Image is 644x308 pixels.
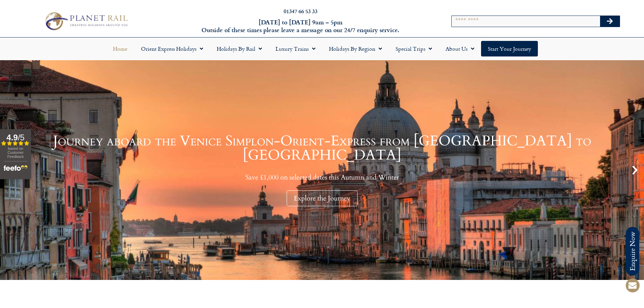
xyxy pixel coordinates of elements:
[106,41,134,56] a: Home
[389,41,439,56] a: Special Trips
[269,41,322,56] a: Luxury Trains
[287,190,358,206] div: Explore the Journey
[210,41,269,56] a: Holidays by Rail
[42,10,130,32] img: Planet Rail Train Holidays Logo
[134,41,210,56] a: Orient Express Holidays
[629,164,641,176] div: Next slide
[173,18,428,34] h6: [DATE] to [DATE] 9am – 5pm Outside of these times please leave a message on our 24/7 enquiry serv...
[17,134,627,162] h1: Journey aboard the Venice Simplon-Orient-Express from [GEOGRAPHIC_DATA] to [GEOGRAPHIC_DATA]
[481,41,538,56] a: Start your Journey
[17,173,627,182] p: Save £1,000 on selected dates this Autumn and Winter
[600,16,620,27] button: Search
[3,41,641,56] nav: Menu
[322,41,389,56] a: Holidays by Region
[439,41,481,56] a: About Us
[284,7,317,15] a: 01347 66 53 33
